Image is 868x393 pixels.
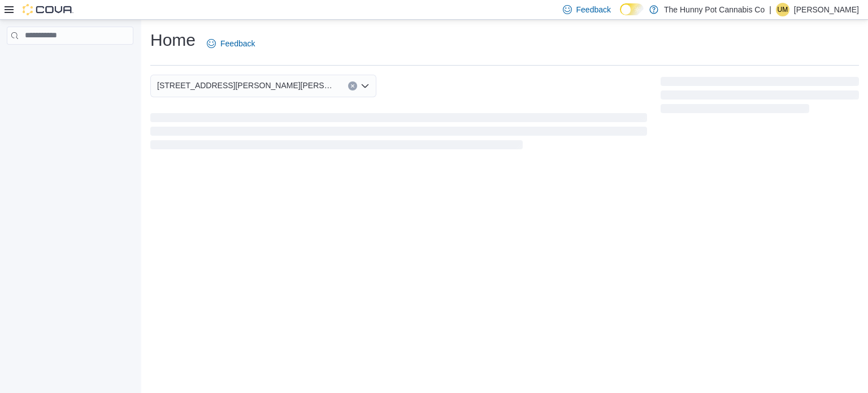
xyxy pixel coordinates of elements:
span: Feedback [220,38,255,49]
p: The Hunny Pot Cannabis Co [664,3,765,16]
a: Feedback [202,32,259,55]
p: [PERSON_NAME] [794,3,859,16]
span: Feedback [576,4,611,15]
span: [STREET_ADDRESS][PERSON_NAME][PERSON_NAME] [157,79,337,92]
span: Loading [150,115,647,152]
nav: Complex example [7,47,133,74]
p: | [769,3,771,16]
img: Cova [23,4,73,15]
button: Clear input [348,81,357,90]
input: Dark Mode [620,3,644,15]
div: Uldarico Maramo [776,3,789,16]
button: Open list of options [361,81,370,90]
span: UM [778,3,788,16]
span: Loading [661,79,859,115]
h1: Home [150,29,196,51]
